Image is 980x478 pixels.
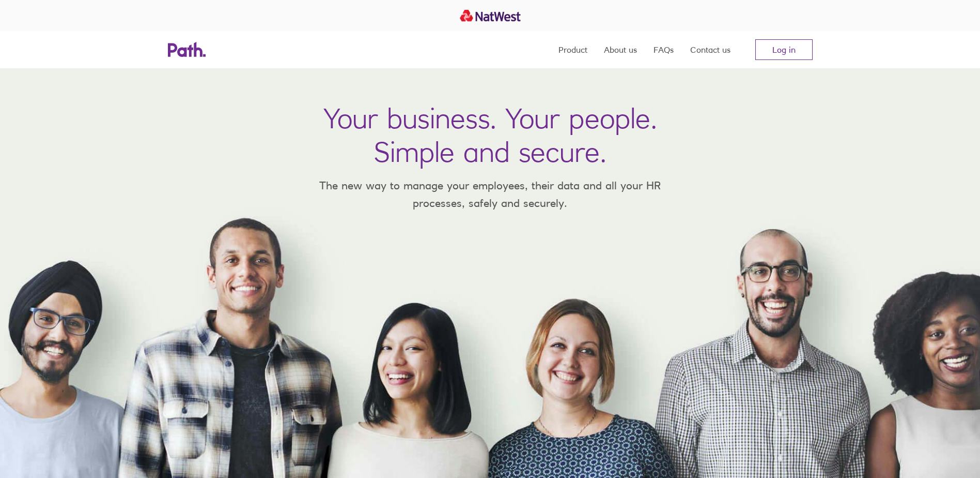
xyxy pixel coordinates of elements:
[304,177,676,212] p: The new way to manage your employees, their data and all your HR processes, safely and securely.
[654,31,674,68] a: FAQs
[558,31,587,68] a: Product
[755,39,813,60] a: Log in
[604,31,637,68] a: About us
[323,101,657,169] h1: Your business. Your people. Simple and secure.
[690,31,730,68] a: Contact us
